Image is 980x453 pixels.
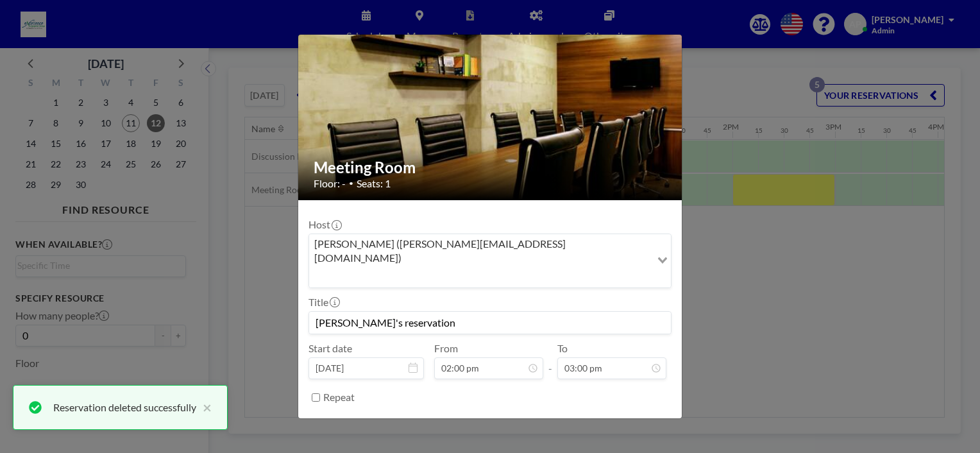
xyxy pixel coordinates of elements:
[308,218,341,231] label: Host
[548,346,552,375] span: -
[357,177,391,190] span: Seats: 1
[535,418,586,441] button: REMOVE
[308,342,352,355] label: Start date
[349,178,353,188] span: •
[53,400,196,415] div: Reservation deleted successfully
[310,268,650,285] input: Search for option
[323,391,355,404] label: Repeat
[312,237,648,266] span: [PERSON_NAME] ([PERSON_NAME][EMAIL_ADDRESS][DOMAIN_NAME])
[557,342,568,355] label: To
[308,296,339,309] label: Title
[196,400,212,415] button: close
[314,177,346,190] span: Floor: -
[591,418,672,441] button: SAVE CHANGES
[434,342,458,355] label: From
[309,312,671,334] input: (No title)
[314,158,668,177] h2: Meeting Room
[309,234,671,287] div: Search for option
